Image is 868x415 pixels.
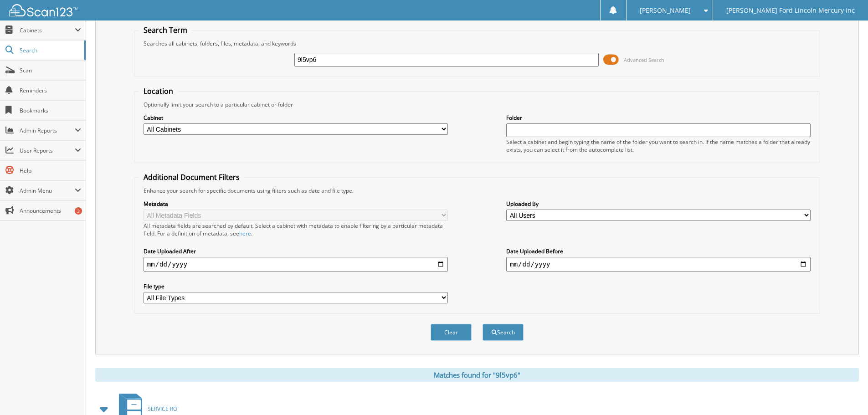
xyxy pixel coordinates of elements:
legend: Location [139,86,178,96]
span: [PERSON_NAME] [640,8,691,13]
span: Scan [20,67,81,74]
input: end [506,257,811,272]
span: Announcements [20,207,81,215]
span: [PERSON_NAME] Ford Lincoln Mercury inc [726,8,855,13]
label: Cabinet [144,114,448,122]
legend: Additional Document Filters [139,172,244,182]
input: start [144,257,448,272]
label: Folder [506,114,811,122]
div: Select a cabinet and begin typing the name of the folder you want to search in. If the name match... [506,138,811,154]
span: Cabinets [20,26,75,34]
label: File type [144,282,448,290]
label: Date Uploaded Before [506,247,811,255]
label: Date Uploaded After [144,247,448,255]
span: Admin Menu [20,187,75,195]
span: Admin Reports [20,127,75,134]
div: 3 [75,207,82,215]
div: Searches all cabinets, folders, files, metadata, and keywords [139,40,815,47]
span: Reminders [20,87,81,94]
div: Enhance your search for specific documents using filters such as date and file type. [139,187,815,195]
a: here [239,230,251,237]
span: User Reports [20,147,75,154]
button: Clear [431,324,472,341]
div: Optionally limit your search to a particular cabinet or folder [139,101,815,108]
legend: Search Term [139,25,192,35]
label: Uploaded By [506,200,811,208]
img: scan123-logo-white.svg [9,4,77,16]
span: SERVICE RO [148,405,177,413]
div: Matches found for "9l5vp6" [95,368,859,382]
div: All metadata fields are searched by default. Select a cabinet with metadata to enable filtering b... [144,222,448,237]
button: Search [483,324,524,341]
span: Help [20,167,81,174]
span: Bookmarks [20,107,81,114]
span: Advanced Search [624,56,664,63]
iframe: Chat Widget [822,371,868,415]
label: Metadata [144,200,448,208]
span: Search [20,46,80,54]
